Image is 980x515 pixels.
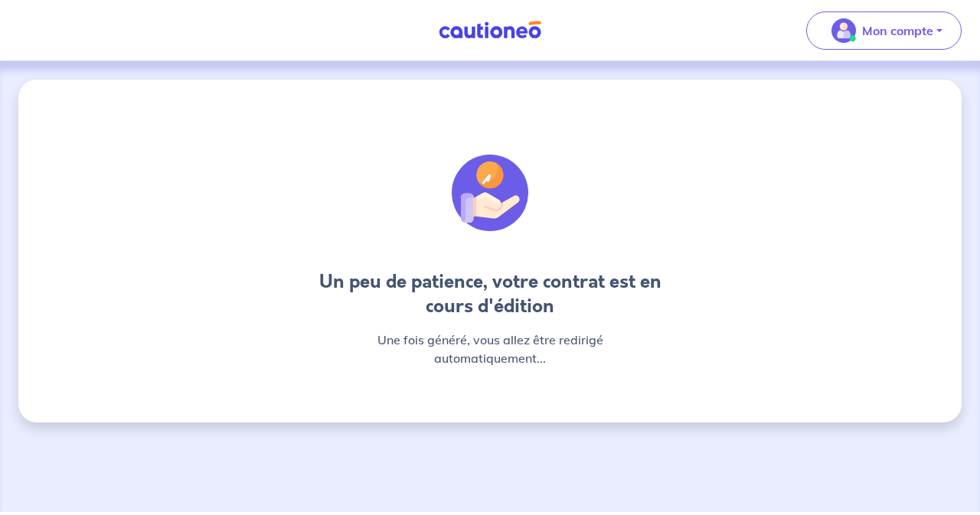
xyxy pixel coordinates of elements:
[306,331,674,367] p: Une fois généré, vous allez être redirigé automatiquement...
[806,11,962,50] button: illu_account_valid_menu.svgMon compte
[306,269,674,318] h4: Un peu de patience, votre contrat est en cours d'édition
[433,21,547,40] img: Cautioneo
[862,21,933,40] p: Mon compte
[452,155,528,231] img: illu_time_hand.svg
[831,18,856,43] img: illu_account_valid_menu.svg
